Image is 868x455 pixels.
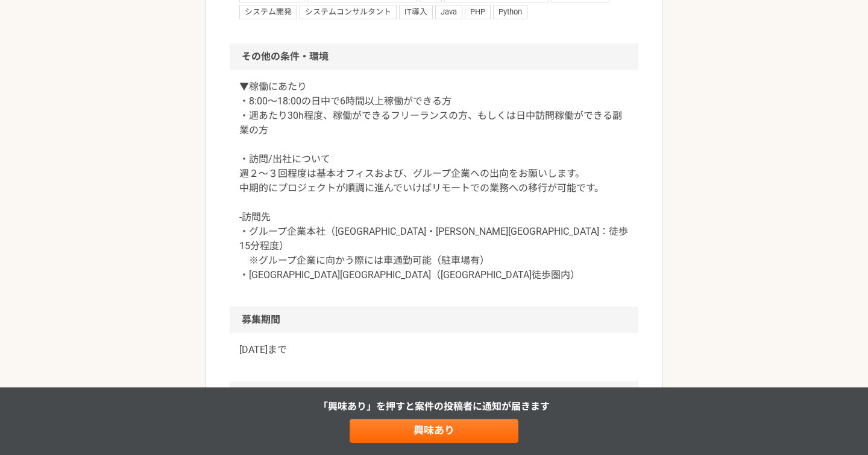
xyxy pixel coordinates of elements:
h2: その他の条件・環境 [230,43,638,70]
p: 「興味あり」を押すと 案件の投稿者に通知が届きます [318,399,550,414]
h2: 募集企業 [230,381,638,408]
span: システムコンサルタント [300,5,397,19]
a: 興味あり [350,419,518,443]
h2: 募集期間 [230,307,638,333]
span: Python [493,5,527,19]
span: IT導入 [399,5,433,19]
p: [DATE]まで [239,343,629,357]
p: ▼稼働にあたり ・8:00〜18:00の日中で6時間以上稼働ができる方 ・週あたり30h程度、稼働ができるフリーランスの方、もしくは日中訪問稼働ができる副業の方 ・訪問/出社について 週２〜３回... [239,80,629,282]
span: システム開発 [239,5,297,19]
span: PHP [465,5,491,19]
span: Java [435,5,462,19]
